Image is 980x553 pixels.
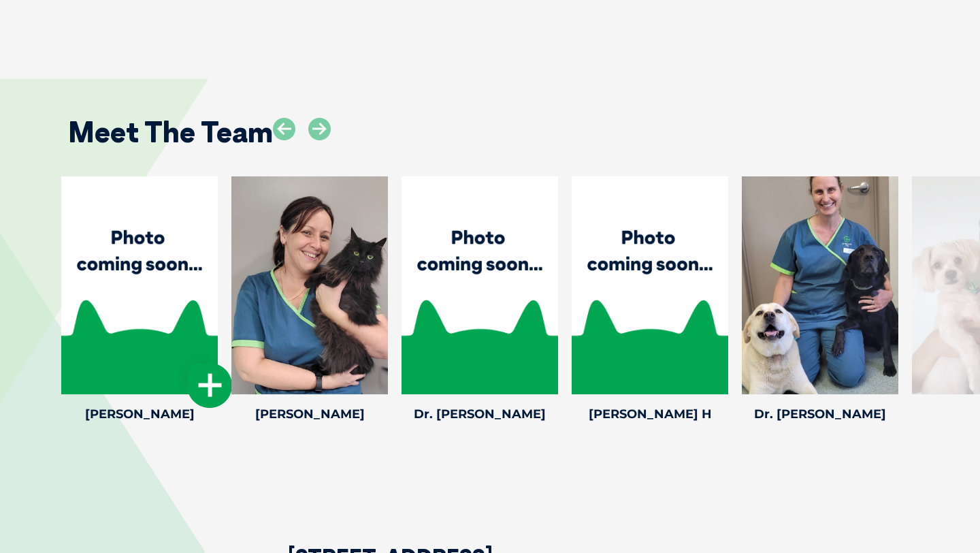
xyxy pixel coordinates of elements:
h4: [PERSON_NAME] H [572,408,728,420]
h2: Meet The Team [68,118,273,146]
h4: [PERSON_NAME] [231,408,388,420]
h4: [PERSON_NAME] [61,408,218,420]
h4: Dr. [PERSON_NAME] [742,408,898,420]
h4: Dr. [PERSON_NAME] [402,408,558,420]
